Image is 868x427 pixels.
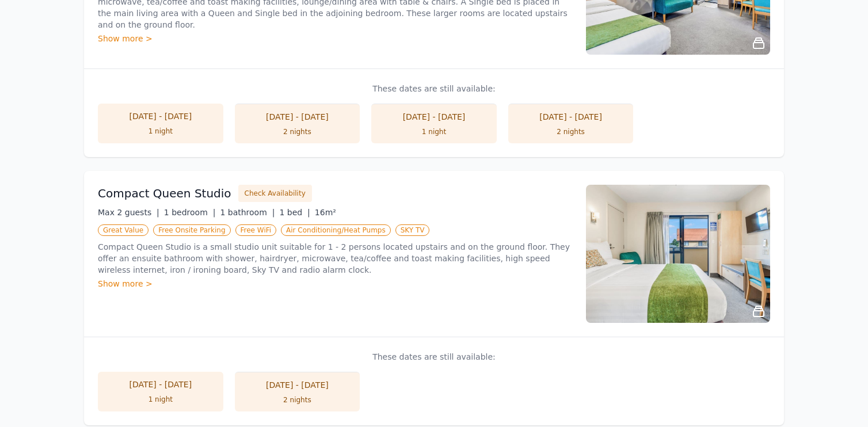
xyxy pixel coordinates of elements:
[246,379,349,391] div: [DATE] - [DATE]
[246,395,349,405] div: 2 nights
[98,185,231,201] h3: Compact Queen Studio
[109,395,212,404] div: 1 night
[98,351,770,363] p: These dates are still available:
[109,127,212,136] div: 1 night
[98,278,572,289] div: Show more >
[98,208,159,217] span: Max 2 guests |
[520,111,622,123] div: [DATE] - [DATE]
[281,224,391,236] span: Air Conditioning/Heat Pumps
[279,208,310,217] span: 1 bed |
[246,127,349,136] div: 2 nights
[109,110,212,122] div: [DATE] - [DATE]
[98,83,770,94] p: These dates are still available:
[164,208,216,217] span: 1 bedroom |
[383,127,485,136] div: 1 night
[395,224,430,236] span: SKY TV
[98,33,572,44] div: Show more >
[246,111,349,123] div: [DATE] - [DATE]
[220,208,275,217] span: 1 bathroom |
[235,224,277,236] span: Free WiFi
[520,127,622,136] div: 2 nights
[153,224,230,236] span: Free Onsite Parking
[98,241,572,276] p: Compact Queen Studio is a small studio unit suitable for 1 - 2 persons located upstairs and on th...
[383,111,485,123] div: [DATE] - [DATE]
[315,208,336,217] span: 16m²
[98,224,149,236] span: Great Value
[238,185,312,202] button: Check Availability
[109,379,212,390] div: [DATE] - [DATE]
